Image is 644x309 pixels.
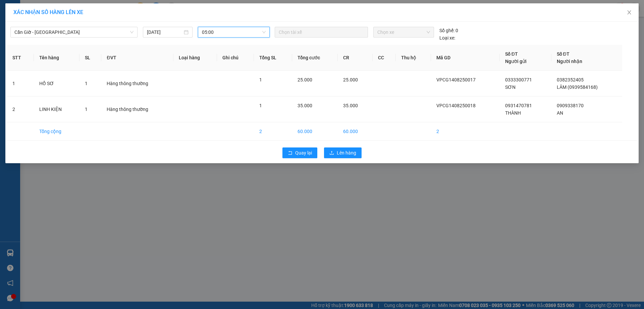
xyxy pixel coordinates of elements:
[7,97,34,122] td: 2
[557,51,570,57] span: Số ĐT
[202,27,266,37] span: 05:00
[439,27,458,34] div: 0
[436,77,476,82] span: VPCG1408250017
[217,45,254,71] th: Ghi chú
[324,147,362,158] button: uploadLên hàng
[85,81,88,86] span: 1
[343,77,358,82] span: 25.000
[436,103,476,108] span: VPCG1408250018
[85,107,88,112] span: 1
[295,149,312,157] span: Quay lại
[505,103,532,108] span: 0931470781
[505,84,516,90] span: SƠN
[34,122,79,141] td: Tổng cộng
[147,28,182,36] input: 15/08/2025
[505,51,518,57] span: Số ĐT
[101,71,173,97] td: Hàng thông thường
[505,77,532,82] span: 0333300771
[173,45,217,71] th: Loại hàng
[557,110,563,116] span: AN
[101,45,173,71] th: ĐVT
[505,59,527,64] span: Người gửi
[373,45,396,71] th: CC
[396,45,431,71] th: Thu hộ
[34,71,79,97] td: HỒ SƠ
[557,59,582,64] span: Người nhận
[7,71,34,97] td: 1
[34,97,79,122] td: LINH KIỆN
[377,27,430,37] span: Chọn xe
[557,77,584,82] span: 0382352405
[557,103,584,108] span: 0909338170
[431,45,500,71] th: Mã GD
[292,45,338,71] th: Tổng cước
[101,97,173,122] td: Hàng thông thường
[439,34,455,42] span: Loại xe:
[337,149,356,157] span: Lên hàng
[14,27,133,37] span: Cần Giờ - Sài Gòn
[254,45,292,71] th: Tổng SL
[288,150,292,156] span: rollback
[627,10,632,15] span: close
[620,3,639,22] button: Close
[259,103,262,108] span: 1
[79,45,102,71] th: SL
[557,84,598,90] span: LÂM (0939584168)
[259,77,262,82] span: 1
[338,45,373,71] th: CR
[13,9,83,15] span: XÁC NHẬN SỐ HÀNG LÊN XE
[282,147,317,158] button: rollbackQuay lại
[292,122,338,141] td: 60.000
[298,103,312,108] span: 35.000
[7,45,34,71] th: STT
[431,122,500,141] td: 2
[34,45,79,71] th: Tên hàng
[338,122,373,141] td: 60.000
[343,103,358,108] span: 35.000
[505,110,521,116] span: THÀNH
[439,27,454,34] span: Số ghế:
[298,77,312,82] span: 25.000
[329,150,334,156] span: upload
[254,122,292,141] td: 2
